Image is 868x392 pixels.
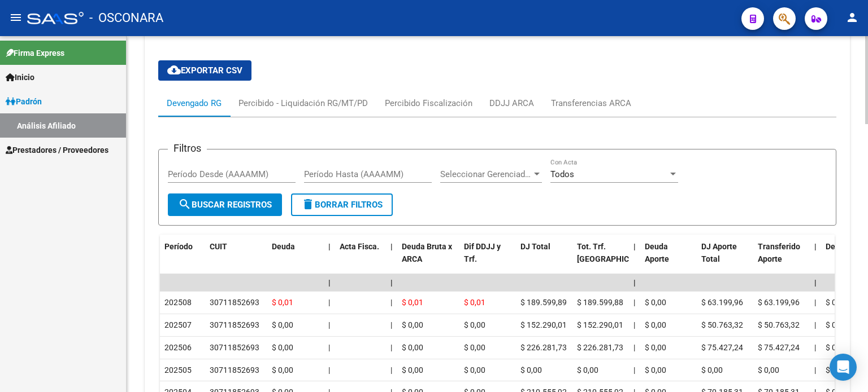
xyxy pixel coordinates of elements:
span: | [814,242,817,251]
span: 202508 [164,298,192,307]
button: Buscar Registros [168,193,282,216]
span: - OSCONARA [89,6,163,30]
span: $ 0,00 [464,343,485,352]
span: DJ Aporte Total [701,242,737,264]
datatable-header-cell: | [324,235,335,284]
span: | [814,320,816,329]
span: 202506 [164,343,192,352]
span: $ 50.763,32 [701,320,743,329]
span: $ 0,00 [645,343,666,352]
datatable-header-cell: Transferido Aporte [753,235,810,284]
datatable-header-cell: | [386,235,397,284]
span: Seleccionar Gerenciador [440,169,532,179]
mat-icon: delete [301,197,315,211]
span: $ 0,00 [645,365,666,375]
span: | [633,242,636,251]
mat-icon: search [178,197,192,211]
span: Padrón [6,95,42,108]
datatable-header-cell: Deuda [267,235,324,284]
mat-icon: menu [9,11,23,24]
span: | [328,298,330,307]
span: $ 0,00 [402,365,423,375]
div: Open Intercom Messenger [830,354,857,381]
datatable-header-cell: Deuda Bruta x ARCA [397,235,459,284]
span: $ 0,00 [520,365,542,375]
span: | [390,298,392,307]
span: | [814,365,816,375]
datatable-header-cell: | [810,235,821,284]
span: | [390,343,392,352]
span: | [633,298,635,307]
span: | [814,278,817,287]
span: | [390,242,393,251]
span: $ 0,00 [645,320,666,329]
div: 30711852693 [210,341,259,354]
span: | [328,320,330,329]
span: $ 0,00 [701,365,723,375]
span: $ 0,00 [272,320,293,329]
span: Buscar Registros [178,200,272,210]
span: Deuda Bruta x ARCA [402,242,452,264]
span: $ 0,00 [272,343,293,352]
span: $ 0,00 [826,343,847,352]
span: Inicio [6,71,34,83]
span: $ 50.763,32 [758,320,800,329]
span: $ 0,00 [402,320,423,329]
span: 202507 [164,320,192,329]
span: | [814,343,816,352]
span: $ 152.290,01 [520,320,567,329]
span: $ 226.281,73 [520,343,567,352]
span: Dif DDJJ y Trf. [464,242,501,264]
span: Todos [550,169,574,179]
span: | [390,365,392,375]
datatable-header-cell: Tot. Trf. Bruto [572,235,629,284]
span: $ 0,00 [826,298,847,307]
datatable-header-cell: Dif DDJJ y Trf. [459,235,516,284]
span: Acta Fisca. [340,242,379,251]
datatable-header-cell: Deuda Aporte [640,235,697,284]
span: $ 75.427,24 [758,343,800,352]
span: | [390,320,392,329]
span: 202505 [164,365,192,375]
span: $ 0,00 [464,365,485,375]
span: | [328,365,330,375]
span: | [328,278,331,287]
span: Prestadores / Proveedores [6,144,108,156]
div: DDJJ ARCA [489,97,534,109]
span: Exportar CSV [167,65,242,76]
span: | [328,343,330,352]
span: | [633,343,635,352]
span: $ 0,00 [645,298,666,307]
datatable-header-cell: DJ Total [516,235,572,284]
datatable-header-cell: DJ Aporte Total [697,235,753,284]
button: Borrar Filtros [291,193,393,216]
span: DJ Total [520,242,550,251]
datatable-header-cell: CUIT [205,235,267,284]
span: CUIT [210,242,227,251]
span: $ 0,00 [826,365,847,375]
datatable-header-cell: Acta Fisca. [335,235,386,284]
span: Deuda [272,242,295,251]
span: Borrar Filtros [301,200,383,210]
span: Deuda Aporte [645,242,669,264]
div: Transferencias ARCA [551,97,631,109]
div: 30711852693 [210,296,259,309]
h3: Filtros [168,140,207,156]
mat-icon: cloud_download [167,63,181,77]
span: $ 75.427,24 [701,343,743,352]
span: $ 226.281,73 [577,343,623,352]
span: $ 0,00 [464,320,485,329]
span: | [390,278,393,287]
span: Tot. Trf. [GEOGRAPHIC_DATA] [577,242,654,264]
span: $ 0,00 [826,320,847,329]
datatable-header-cell: | [629,235,640,284]
div: Devengado RG [167,97,222,109]
span: Período [164,242,193,251]
div: Percibido - Liquidación RG/MT/PD [238,97,368,109]
span: $ 189.599,89 [520,298,567,307]
span: | [633,365,635,375]
span: $ 0,01 [402,298,423,307]
span: | [633,278,636,287]
div: 30711852693 [210,364,259,377]
div: Percibido Fiscalización [385,97,472,109]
